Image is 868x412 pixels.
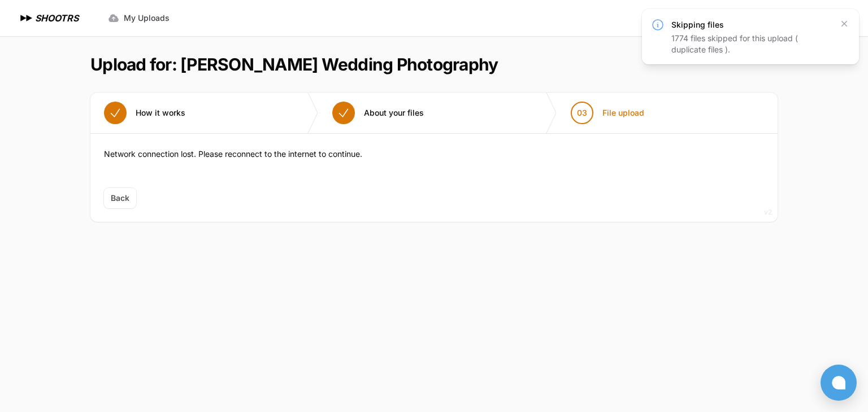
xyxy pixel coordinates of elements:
button: 03 File upload [557,93,658,133]
h3: Skipping files [671,19,832,30]
h1: SHOOTRS [35,11,79,25]
p: Network connection lost. Please reconnect to the internet to continue. [104,147,764,161]
img: tab_domain_overview_orange.svg [31,65,40,74]
img: tab_keywords_by_traffic_grey.svg [112,65,121,74]
img: website_grey.svg [18,29,27,38]
button: About your files [319,93,437,133]
h1: Upload for: [PERSON_NAME] Wedding Photography [90,54,498,74]
span: How it works [136,107,185,119]
button: Open chat window [821,365,857,401]
div: Keywords by Traffic [125,67,190,74]
div: Domain Overview [43,67,101,74]
div: v 4.0.25 [32,18,55,27]
button: How it works [90,93,199,133]
div: Domain: [DOMAIN_NAME] [29,29,124,38]
span: 03 [577,107,587,119]
a: SHOOTRS SHOOTRS [18,11,79,25]
div: 1774 files skipped for this upload ( duplicate files ). [671,33,832,55]
img: SHOOTRS [18,11,35,25]
img: logo_orange.svg [18,18,27,27]
a: My Uploads [101,8,176,28]
span: About your files [364,107,424,119]
div: v2 [764,205,772,219]
span: My Uploads [124,12,170,24]
span: File upload [602,107,644,119]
